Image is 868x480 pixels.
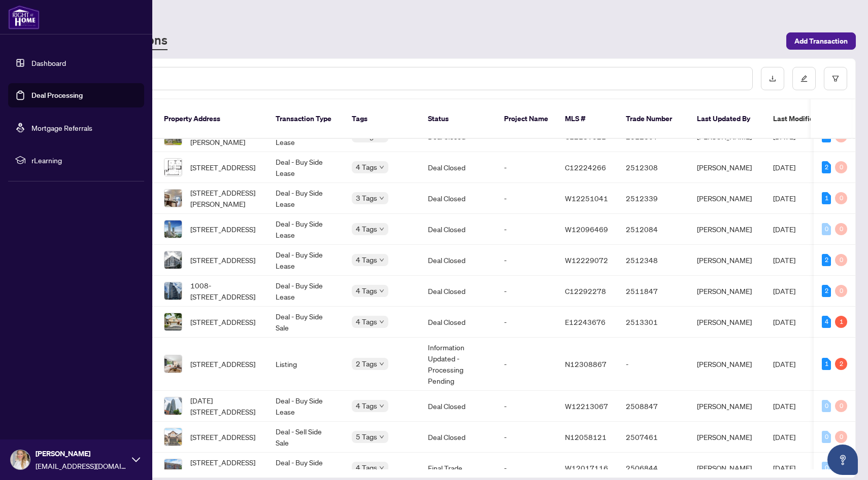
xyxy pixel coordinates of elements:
[773,359,795,368] span: [DATE]
[420,152,496,183] td: Deal Closed
[420,214,496,245] td: Deal Closed
[822,192,831,204] div: 1
[822,254,831,266] div: 2
[420,183,496,214] td: Deal Closed
[689,99,765,139] th: Last Updated By
[496,214,557,245] td: -
[765,99,856,139] th: Last Modified Date
[268,276,344,307] td: Deal - Buy Side Lease
[773,463,795,472] span: [DATE]
[565,286,606,296] span: C12292278
[379,403,384,409] span: down
[496,391,557,422] td: -
[379,288,384,293] span: down
[827,445,858,475] button: Open asap
[835,400,847,412] div: 0
[420,245,496,276] td: Deal Closed
[356,254,377,266] span: 4 Tags
[344,99,420,139] th: Tags
[618,245,689,276] td: 2512348
[618,338,689,391] td: -
[565,225,608,234] span: W12096469
[420,391,496,422] td: Deal Closed
[496,99,557,139] th: Project Name
[822,400,831,412] div: 0
[164,159,182,176] img: thumbnail-img
[31,123,92,132] a: Mortgage Referrals
[618,99,689,139] th: Trade Number
[689,276,765,307] td: [PERSON_NAME]
[792,67,816,90] button: edit
[618,214,689,245] td: 2512084
[822,462,831,474] div: 0
[769,75,776,82] span: download
[190,187,259,209] span: [STREET_ADDRESS][PERSON_NAME]
[379,227,384,232] span: down
[164,428,182,446] img: thumbnail-img
[164,190,182,207] img: thumbnail-img
[835,316,847,328] div: 1
[268,99,344,139] th: Transaction Type
[379,434,384,439] span: down
[761,67,784,90] button: download
[618,152,689,183] td: 2512308
[356,192,377,204] span: 3 Tags
[190,457,259,479] span: [STREET_ADDRESS][PERSON_NAME]
[164,397,182,415] img: thumbnail-img
[156,99,268,139] th: Property Address
[356,358,377,370] span: 2 Tags
[496,276,557,307] td: -
[822,223,831,235] div: 0
[268,214,344,245] td: Deal - Buy Side Lease
[822,316,831,328] div: 4
[565,401,608,411] span: W12213067
[824,67,847,90] button: filter
[268,307,344,338] td: Deal - Buy Side Sale
[822,161,831,173] div: 2
[356,431,377,442] span: 5 Tags
[689,183,765,214] td: [PERSON_NAME]
[31,155,137,166] span: rLearning
[379,319,384,324] span: down
[164,313,182,330] img: thumbnail-img
[496,152,557,183] td: -
[773,432,795,441] span: [DATE]
[420,422,496,453] td: Deal Closed
[822,358,831,370] div: 1
[379,257,384,263] span: down
[786,32,856,50] button: Add Transaction
[773,401,795,411] span: [DATE]
[835,254,847,266] div: 0
[356,462,377,473] span: 4 Tags
[689,307,765,338] td: [PERSON_NAME]
[31,91,83,100] a: Deal Processing
[565,255,608,265] span: W12229072
[689,152,765,183] td: [PERSON_NAME]
[356,316,377,327] span: 4 Tags
[8,5,40,29] img: logo
[773,255,795,265] span: [DATE]
[379,361,384,366] span: down
[31,58,66,67] a: Dashboard
[420,99,496,139] th: Status
[268,183,344,214] td: Deal - Buy Side Lease
[773,194,795,203] span: [DATE]
[822,431,831,443] div: 0
[618,276,689,307] td: 2511847
[773,286,795,296] span: [DATE]
[190,254,255,266] span: [STREET_ADDRESS]
[190,162,255,173] span: [STREET_ADDRESS]
[268,422,344,453] td: Deal - Sell Side Sale
[379,465,384,470] span: down
[496,245,557,276] td: -
[36,448,127,459] span: [PERSON_NAME]
[773,317,795,326] span: [DATE]
[268,152,344,183] td: Deal - Buy Side Lease
[379,165,384,170] span: down
[835,192,847,204] div: 0
[773,113,835,124] span: Last Modified Date
[565,317,606,326] span: E12243676
[822,285,831,297] div: 2
[190,358,255,370] span: [STREET_ADDRESS]
[420,276,496,307] td: Deal Closed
